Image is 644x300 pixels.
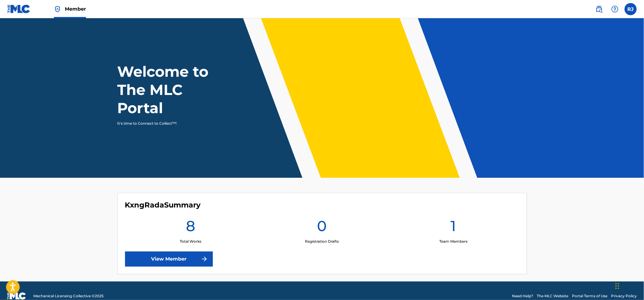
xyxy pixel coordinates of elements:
img: MLC Logo [7,5,31,13]
div: User Menu [625,3,637,15]
h1: 0 [317,217,327,239]
span: Mechanical Licensing Collective © 2025 [33,293,104,299]
h4: KxngRada [125,201,201,210]
img: logo [7,292,26,300]
img: help [611,5,619,13]
iframe: Chat Widget [614,271,644,300]
p: Team Members [439,239,467,244]
span: Member [65,5,86,12]
a: Need Help? [512,293,533,299]
a: Portal Terms of Use [572,293,607,299]
p: It's time to Connect to Collect™! [117,121,223,126]
h1: 1 [451,217,456,239]
a: Privacy Policy [611,293,637,299]
img: Top Rightsholder [54,5,61,13]
img: search [596,5,603,13]
a: View Member [125,251,213,267]
h1: 8 [186,217,195,239]
a: Public Search [593,3,605,15]
img: f7272a7cc735f4ea7f67.svg [201,255,208,263]
div: Drag [616,277,619,295]
p: Registration Drafts [305,239,339,244]
a: The MLC Website [537,293,568,299]
p: Total Works [180,239,201,244]
h1: Welcome to The MLC Portal [117,62,231,117]
div: Help [609,3,621,15]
